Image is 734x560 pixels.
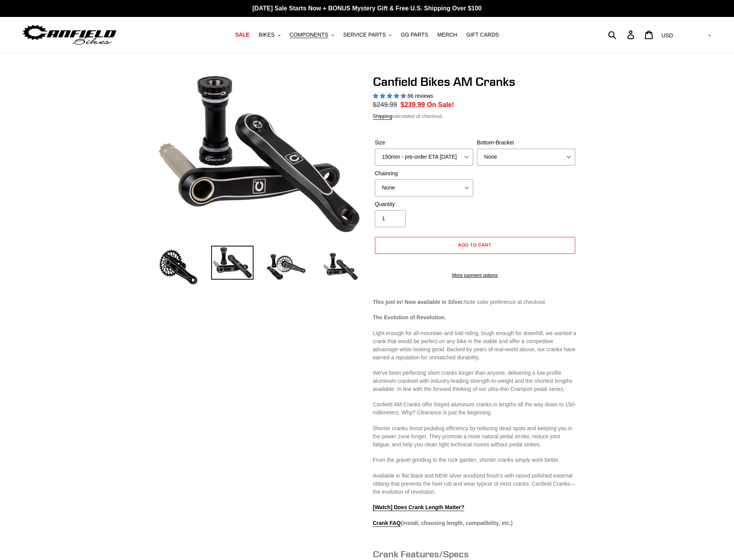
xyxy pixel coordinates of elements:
p: Note color preference at checkout. [373,298,577,306]
a: Shipping [373,113,393,120]
span: 4.97 stars [373,93,408,99]
button: Add to cart [375,237,575,254]
button: COMPONENTS [286,30,338,40]
label: Bottom-Bracket [477,139,575,147]
img: Load image into Gallery viewer, Canfield Bikes AM Cranks [265,246,307,288]
h3: Crank Features/Specs [373,548,577,560]
label: Size [375,139,473,147]
a: More payment options [375,272,575,279]
strong: (install, choosing length, compatibility, etc.) [373,520,513,527]
span: SALE [235,32,249,38]
span: COMPONENTS [290,32,328,38]
a: MERCH [433,30,461,40]
p: Available in flat black and NEW silver anodized finish's with raised polished external ribbing th... [373,472,577,496]
strong: This just in! Now available in Silver. [373,299,464,305]
img: Load image into Gallery viewer, Canfield Bikes AM Cranks [157,246,200,288]
a: SALE [231,30,253,40]
span: MERCH [437,32,457,38]
span: 86 reviews [407,93,433,99]
span: Add to cart [458,242,492,248]
a: [Watch] Does Crank Length Matter? [373,504,465,511]
span: BIKES [259,32,274,38]
p: Light enough for all-mountain and trail riding, tough enough for downhill, we wanted a crank that... [373,329,577,362]
span: SERVICE PARTS [343,32,386,38]
img: Canfield Bikes [21,23,118,47]
img: Load image into Gallery viewer, Canfield Cranks [211,246,254,280]
s: $249.99 [373,101,397,109]
span: GIFT CARDS [466,32,499,38]
a: GIFT CARDS [462,30,503,40]
p: From the gravel grinding to the rock garden, shorter cranks simply work better. [373,456,577,464]
h1: Canfield Bikes AM Cranks [373,74,577,89]
span: $239.99 [401,101,425,109]
label: Quantity [375,200,473,208]
p: We've been perfecting short cranks longer than anyone, delivering a low-profile aluminum crankset... [373,369,577,393]
p: Shorter cranks boost pedaling efficiency by reducing dead spots and keeping you in the power zone... [373,424,577,449]
button: SERVICE PARTS [339,30,395,40]
span: On Sale! [427,100,454,110]
strong: The Evolution of Revolution. [373,314,446,320]
img: Load image into Gallery viewer, CANFIELD-AM_DH-CRANKS [319,246,361,288]
div: calculated at checkout. [373,112,577,120]
label: Chainring [375,169,473,178]
a: Crank FAQ [373,520,401,527]
a: GG PARTS [397,30,432,40]
button: BIKES [255,30,284,40]
span: GG PARTS [401,32,428,38]
input: Search [612,26,632,43]
p: Canfield AM Cranks offer forged aluminum cranks in lengths all the way down to 150-millimeters. W... [373,401,577,417]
